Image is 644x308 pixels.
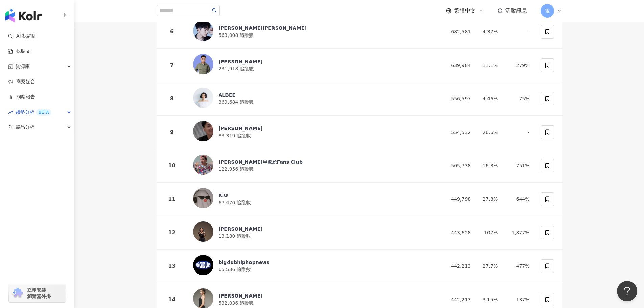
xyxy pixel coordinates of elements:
span: 231,918 追蹤數 [219,66,254,71]
a: 找貼文 [8,48,30,55]
span: 繁體中文 [454,7,476,15]
div: 477% [508,262,529,270]
div: 279% [508,62,529,69]
span: 電 [545,7,550,15]
iframe: Help Scout Beacon - Open [617,281,637,301]
div: 442,213 [441,296,471,303]
div: 137% [508,296,529,303]
a: 洞察報告 [8,94,35,100]
div: 14 [162,295,182,304]
div: 27.7% [481,262,498,270]
div: 644% [508,195,529,203]
span: 563,008 追蹤數 [219,32,254,38]
div: 27.8% [481,195,498,203]
div: 7 [162,61,182,69]
td: - [503,15,535,49]
img: KOL Avatar [193,121,213,141]
div: 75% [508,95,529,102]
div: 639,984 [441,62,471,69]
div: 1,877% [508,229,529,236]
span: 競品分析 [16,120,34,135]
a: KOL Avatar[PERSON_NAME]83,319 追蹤數 [193,121,430,143]
div: 556,597 [441,95,471,102]
img: KOL Avatar [193,155,213,175]
img: KOL Avatar [193,255,213,275]
img: KOL Avatar [193,54,213,74]
img: KOL Avatar [193,221,213,242]
div: 11.1% [481,62,498,69]
span: 67,470 追蹤數 [219,200,251,205]
div: 4.37% [481,28,498,35]
div: bigdubhiphopnews [219,259,269,266]
div: 13 [162,262,182,270]
div: 554,532 [441,128,471,136]
div: 16.8% [481,162,498,169]
div: 26.6% [481,128,498,136]
span: 13,180 追蹤數 [219,233,251,239]
div: 9 [162,128,182,136]
div: 11 [162,195,182,203]
img: KOL Avatar [193,188,213,208]
a: KOL Avatar[PERSON_NAME]231,918 追蹤數 [193,54,430,76]
div: K.U [219,192,251,199]
div: 442,213 [441,262,471,270]
span: 532,036 追蹤數 [219,300,254,306]
img: logo [5,9,42,22]
div: 443,628 [441,229,471,236]
a: KOL Avatar[PERSON_NAME][PERSON_NAME]563,008 追蹤數 [193,21,430,43]
td: - [503,116,535,149]
div: ALBEE [219,92,254,98]
img: KOL Avatar [193,88,213,108]
a: KOL AvatarK.U67,470 追蹤數 [193,188,430,210]
span: rise [8,110,13,115]
span: 65,536 追蹤數 [219,267,251,272]
div: 3.15% [481,296,498,303]
div: 449,798 [441,195,471,203]
span: 資源庫 [16,59,30,74]
div: 751% [508,162,529,169]
a: 商案媒合 [8,78,35,85]
span: search [212,8,217,13]
a: KOL Avatar[PERSON_NAME]13,180 追蹤數 [193,221,430,244]
a: chrome extension立即安裝 瀏覽器外掛 [9,284,66,302]
div: [PERSON_NAME][PERSON_NAME] [219,25,307,31]
a: KOL AvatarALBEE369,684 追蹤數 [193,88,430,110]
span: 122,956 追蹤數 [219,166,254,172]
div: [PERSON_NAME] [219,226,263,232]
div: 6 [162,27,182,36]
span: 趨勢分析 [16,104,51,120]
img: KOL Avatar [193,21,213,41]
div: 8 [162,94,182,103]
div: [PERSON_NAME]半尷尬Fans Club [219,159,303,165]
span: 369,684 追蹤數 [219,99,254,105]
a: searchAI 找網紅 [8,33,37,40]
div: 505,738 [441,162,471,169]
div: [PERSON_NAME] [219,58,263,65]
div: [PERSON_NAME] [219,125,263,132]
div: [PERSON_NAME] [219,292,263,299]
div: BETA [36,109,51,116]
img: chrome extension [11,288,24,299]
div: 107% [481,229,498,236]
span: 83,319 追蹤數 [219,133,251,138]
div: 682,581 [441,28,471,35]
span: 活動訊息 [505,7,527,14]
a: KOL Avatarbigdubhiphopnews65,536 追蹤數 [193,255,430,277]
span: 立即安裝 瀏覽器外掛 [27,287,51,299]
div: 4.46% [481,95,498,102]
div: 10 [162,161,182,170]
a: KOL Avatar[PERSON_NAME]半尷尬Fans Club122,956 追蹤數 [193,155,430,177]
div: 12 [162,228,182,237]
